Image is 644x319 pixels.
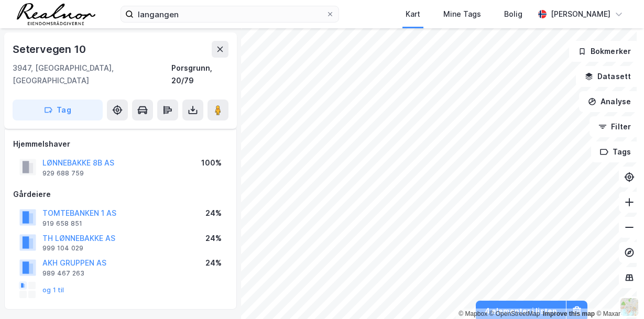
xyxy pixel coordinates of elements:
[205,207,222,219] div: 24%
[543,310,595,317] a: Improve this map
[579,91,640,112] button: Analyse
[443,8,481,20] div: Mine Tags
[504,8,522,20] div: Bolig
[42,219,82,228] div: 919 658 851
[459,310,487,317] a: Mapbox
[201,157,222,169] div: 100%
[489,310,540,317] a: OpenStreetMap
[205,257,222,269] div: 24%
[13,100,103,120] button: Tag
[592,269,644,319] iframe: Chat Widget
[569,41,640,62] button: Bokmerker
[17,3,95,25] img: realnor-logo.934646d98de889bb5806.png
[171,62,228,87] div: Porsgrunn, 20/79
[551,8,610,20] div: [PERSON_NAME]
[42,244,83,252] div: 999 104 029
[590,116,640,137] button: Filter
[591,141,640,162] button: Tags
[13,62,171,87] div: 3947, [GEOGRAPHIC_DATA], [GEOGRAPHIC_DATA]
[576,66,640,87] button: Datasett
[406,8,420,20] div: Kart
[42,269,84,278] div: 989 467 263
[13,188,228,201] div: Gårdeiere
[592,269,644,319] div: Kontrollprogram for chat
[13,138,228,150] div: Hjemmelshaver
[13,41,88,58] div: Setervegen 10
[205,232,222,245] div: 24%
[134,6,326,22] input: Søk på adresse, matrikkel, gårdeiere, leietakere eller personer
[42,169,84,178] div: 929 688 759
